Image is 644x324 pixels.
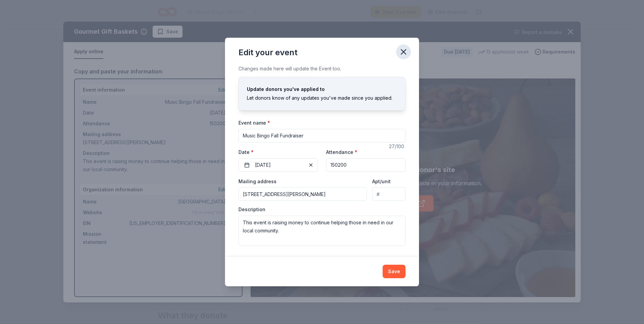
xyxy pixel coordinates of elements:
label: Date [238,149,318,156]
div: Let donors know of any updates you've made since you applied. [247,94,397,102]
div: Changes made here will update the Event too. [238,65,406,73]
input: 20 [326,158,406,172]
label: Event name [238,120,270,126]
button: [DATE] [238,158,318,172]
input: # [372,187,406,201]
label: Apt/unit [372,178,391,185]
input: Spring Fundraiser [238,129,406,142]
div: Edit your event [238,47,297,58]
div: 27 /100 [389,142,406,151]
label: Attendance [326,149,357,156]
div: Update donors you've applied to [247,85,397,93]
textarea: This event is raising money to continue helping those in need in our local community. [238,216,406,246]
label: Mailing address [238,178,277,185]
button: Save [383,265,406,278]
label: Description [238,206,265,213]
input: Enter a US address [238,187,367,201]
